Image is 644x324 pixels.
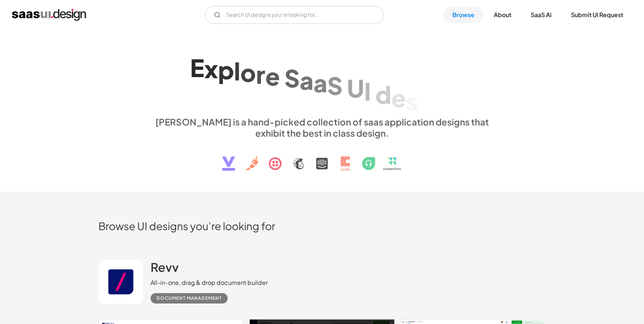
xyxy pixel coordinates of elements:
a: Revv [151,260,179,278]
div: S [327,71,342,100]
form: Email Form [205,6,384,24]
div: d [375,80,391,109]
div: I [364,77,371,106]
div: r [256,60,265,89]
div: e [265,62,280,90]
div: [PERSON_NAME] is a hand-picked collection of saas application designs that exhibit the best in cl... [151,116,493,139]
div: S [284,64,300,93]
div: x [204,54,218,83]
img: text, icon, saas logo [209,139,435,177]
div: Document Management [157,294,222,303]
div: a [313,69,327,97]
div: All-in-one, drag & drop document builder [151,278,268,287]
div: l [234,57,240,85]
input: Search UI designs you're looking for... [205,6,384,24]
div: U [347,74,364,103]
div: o [240,58,256,87]
div: s [406,87,418,116]
div: p [218,55,234,84]
h2: Revv [151,260,179,274]
a: Submit UI Request [562,7,632,23]
div: e [391,83,406,112]
a: SaaS Ai [522,7,561,23]
h1: Explore SaaS UI design patterns & interactions. [151,51,493,109]
a: About [485,7,520,23]
a: Browse [443,7,483,23]
a: home [12,9,86,21]
div: E [190,53,204,82]
div: a [300,66,313,95]
h2: Browse UI designs you’re looking for [98,219,546,232]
